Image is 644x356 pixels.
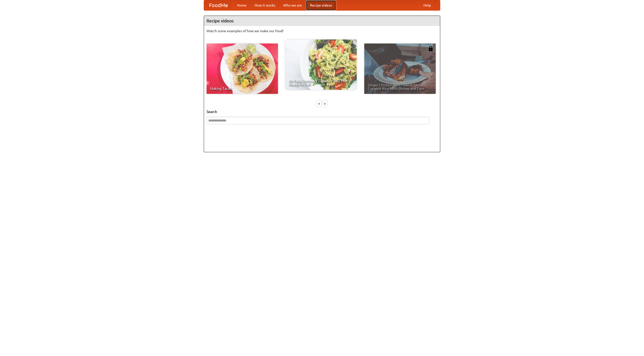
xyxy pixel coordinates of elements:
a: Who we are [279,0,306,10]
h4: Recipe videos [204,16,440,26]
a: An Easy, Summery Tomato Pasta That's Ready for Fall [285,39,357,90]
span: An Easy, Summery Tomato Pasta That's Ready for Fall [289,79,353,86]
a: How it works [251,0,279,10]
a: Home [233,0,251,10]
div: « [317,100,321,107]
img: 483408.png [428,46,433,51]
p: Watch some examples of how we make our food! [207,28,437,33]
h5: Search [207,109,437,114]
span: Making Tacos [210,87,274,90]
a: Help [419,0,435,10]
a: FoodMe [204,0,233,10]
a: Recipe videos [306,0,336,10]
div: » [323,100,327,107]
a: Making Tacos [207,44,278,94]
